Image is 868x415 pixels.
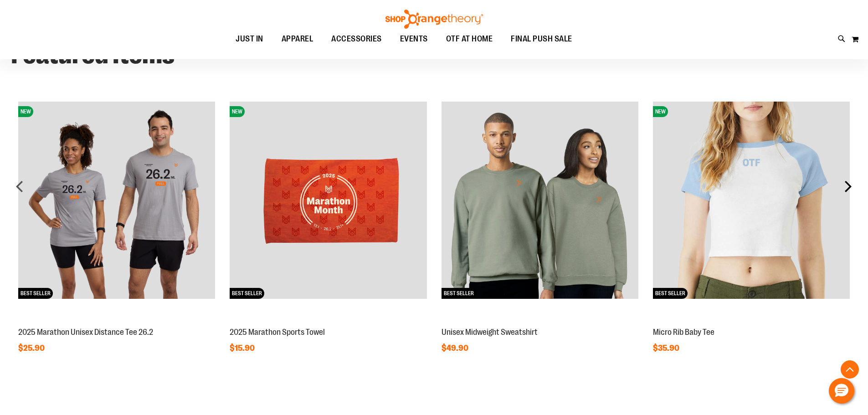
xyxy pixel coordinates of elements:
div: prev [11,177,29,195]
span: BEST SELLER [442,288,476,299]
a: Unisex Midweight SweatshirtBEST SELLER [442,318,638,325]
a: Micro Rib Baby Tee [653,328,714,337]
img: Shop Orangetheory [384,10,484,29]
span: $25.90 [18,343,46,353]
span: FINAL PUSH SALE [511,29,572,49]
img: Micro Rib Baby Tee [653,102,850,298]
button: Back To Top [841,360,859,379]
span: NEW [653,106,668,117]
span: ACCESSORIES [331,29,382,49]
span: NEW [18,106,33,117]
img: 2025 Marathon Sports Towel [230,102,426,298]
span: APPAREL [282,29,313,49]
div: next [839,177,857,195]
span: BEST SELLER [653,288,688,299]
span: JUST IN [236,29,263,49]
img: 2025 Marathon Unisex Distance Tee 26.2 [18,102,215,298]
button: Hello, have a question? Let’s chat. [829,378,854,404]
a: JUST IN [226,29,272,50]
a: 2025 Marathon Unisex Distance Tee 26.2 [18,328,153,337]
a: Micro Rib Baby TeeNEWBEST SELLER [653,318,850,325]
span: EVENTS [400,29,428,49]
span: $35.90 [653,343,681,353]
a: 2025 Marathon Unisex Distance Tee 26.2NEWBEST SELLER [18,318,215,325]
span: OTF AT HOME [446,29,493,49]
a: ACCESSORIES [322,29,391,50]
a: 2025 Marathon Sports TowelNEWBEST SELLER [230,318,426,325]
a: APPAREL [272,29,323,50]
a: OTF AT HOME [437,29,502,50]
span: BEST SELLER [18,288,53,299]
span: NEW [230,106,245,117]
img: Unisex Midweight Sweatshirt [442,102,638,298]
span: $49.90 [442,343,470,353]
a: EVENTS [391,29,437,50]
span: $15.90 [230,343,256,353]
a: 2025 Marathon Sports Towel [230,328,325,337]
a: FINAL PUSH SALE [502,29,581,50]
span: BEST SELLER [230,288,264,299]
a: Unisex Midweight Sweatshirt [442,328,538,337]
